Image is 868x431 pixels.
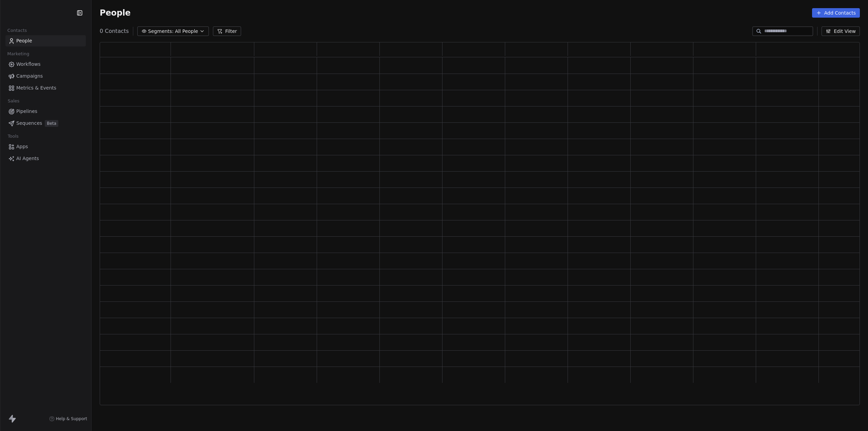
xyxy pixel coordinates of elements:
[56,416,87,422] span: Help & Support
[5,106,86,117] a: Pipelines
[5,141,86,152] a: Apps
[49,416,87,422] a: Help & Support
[5,35,86,46] a: People
[16,73,43,80] span: Campaigns
[16,37,32,44] span: People
[5,71,86,82] a: Campaigns
[5,59,86,70] a: Workflows
[4,49,32,59] span: Marketing
[100,57,860,406] div: grid
[5,153,86,164] a: AI Agents
[175,28,198,35] span: All People
[5,82,86,94] a: Metrics & Events
[16,143,28,150] span: Apps
[4,25,30,36] span: Contacts
[16,155,39,162] span: AI Agents
[16,84,56,92] span: Metrics & Events
[45,120,58,127] span: Beta
[213,26,241,36] button: Filter
[5,131,21,141] span: Tools
[16,108,37,115] span: Pipelines
[100,8,131,18] span: People
[16,120,42,127] span: Sequences
[5,118,86,129] a: SequencesBeta
[822,26,860,36] button: Edit View
[100,27,129,35] span: 0 Contacts
[812,8,860,18] button: Add Contacts
[5,96,22,106] span: Sales
[16,61,41,68] span: Workflows
[148,28,174,35] span: Segments:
